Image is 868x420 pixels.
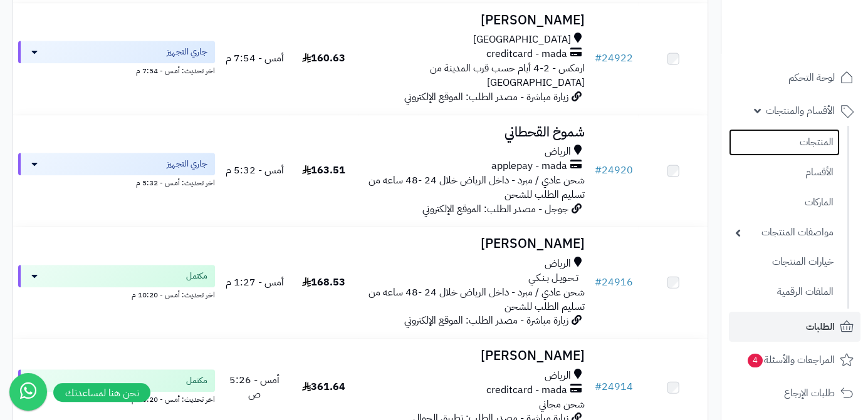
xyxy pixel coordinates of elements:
span: أمس - 1:27 م [226,275,284,290]
a: طلبات الإرجاع [729,378,860,408]
span: # [595,379,602,394]
span: طلبات الإرجاع [784,384,835,402]
span: 4 [748,354,763,367]
span: أمس - 7:54 م [226,51,284,66]
h3: [PERSON_NAME] [363,237,585,251]
h3: شموخ القحطاني [363,125,585,140]
div: اخر تحديث: أمس - 7:54 م [18,63,215,76]
a: الملفات الرقمية [729,279,840,305]
span: أمس - 5:32 م [226,163,284,178]
span: الرياض [545,257,571,271]
h3: [PERSON_NAME] [363,349,585,363]
span: # [595,163,602,178]
span: # [595,51,602,66]
span: مكتمل [186,270,207,282]
span: زيارة مباشرة - مصدر الطلب: الموقع الإلكتروني [404,90,568,105]
a: #24914 [595,379,633,394]
a: الماركات [729,189,840,216]
div: اخر تحديث: أمس - 5:32 م [18,175,215,188]
div: اخر تحديث: أمس - 10:20 م [18,287,215,300]
span: الطلبات [806,318,835,335]
span: جاري التجهيز [167,46,207,58]
a: لوحة التحكم [729,63,860,93]
a: الأقسام [729,159,840,186]
span: 160.63 [302,51,345,66]
img: logo-2.png [783,35,856,61]
span: 168.53 [302,275,345,290]
span: 361.64 [302,379,345,394]
span: شحن عادي / مبرد - داخل الرياض خلال 24 -48 ساعه من تسليم الطلب للشحن [369,173,585,202]
a: #24922 [595,51,633,66]
span: applepay - mada [491,159,567,173]
span: المراجعات والأسئلة [746,351,835,369]
a: مواصفات المنتجات [729,219,840,246]
span: # [595,275,602,290]
span: جاري التجهيز [167,158,207,170]
a: #24916 [595,275,633,290]
h3: [PERSON_NAME] [363,13,585,28]
span: الرياض [545,145,571,159]
span: شحن عادي / مبرد - داخل الرياض خلال 24 -48 ساعه من تسليم الطلب للشحن [369,285,585,314]
span: شحن مجاني [539,397,585,412]
span: جوجل - مصدر الطلب: الموقع الإلكتروني [422,202,568,217]
span: creditcard - mada [486,47,567,61]
span: ارمكس - 2-4 أيام حسب قرب المدينة من [GEOGRAPHIC_DATA] [430,61,585,90]
span: أمس - 5:26 ص [229,372,280,402]
span: الرياض [545,369,571,383]
span: زيارة مباشرة - مصدر الطلب: الموقع الإلكتروني [404,313,568,328]
span: مكتمل [186,374,207,387]
span: 163.51 [302,163,345,178]
a: خيارات المنتجات [729,248,840,275]
span: [GEOGRAPHIC_DATA] [473,33,571,47]
span: creditcard - mada [486,383,567,397]
a: #24920 [595,163,633,178]
span: الأقسام والمنتجات [766,102,835,120]
a: المنتجات [729,129,840,156]
span: تـحـويـل بـنـكـي [528,271,578,285]
a: الطلبات [729,312,860,342]
a: المراجعات والأسئلة4 [729,345,860,375]
span: لوحة التحكم [788,69,835,86]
